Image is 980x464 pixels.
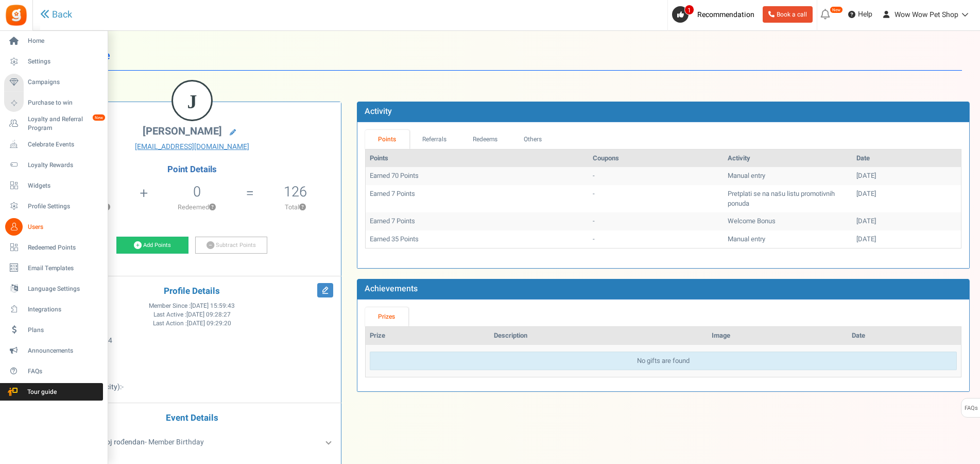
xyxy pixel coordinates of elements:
span: Member Since : [149,302,235,310]
span: Last Action : [153,319,231,328]
a: Plans [4,321,103,339]
th: Points [366,150,589,168]
a: FAQs [4,362,103,380]
p: : [51,367,333,377]
a: Redeemed Points [4,239,103,256]
a: Celebrate Events [4,136,103,153]
th: Image [708,327,848,345]
span: FAQs [28,367,100,376]
span: - [122,382,124,392]
a: Integrations [4,301,103,318]
a: Email Templates [4,259,103,277]
td: - [589,167,724,185]
span: [DATE] 09:29:20 [187,319,231,328]
span: Campaigns [28,78,100,87]
em: New [92,114,106,121]
th: Coupons [589,150,724,168]
p: : [51,351,333,361]
a: [EMAIL_ADDRESS][DOMAIN_NAME] [51,142,333,152]
a: Subtract Points [195,237,267,254]
h4: Event Details [51,413,333,423]
span: 1 [684,5,694,15]
span: Home [28,37,100,45]
h4: Point Details [43,165,341,174]
span: Announcements [28,346,100,355]
span: Widgets [28,181,100,190]
a: Loyalty Rewards [4,156,103,174]
span: FAQs [964,399,978,418]
th: Description [490,327,708,345]
span: Redeemed Points [28,243,100,252]
a: Campaigns [4,74,103,91]
a: Referrals [409,130,460,149]
div: [DATE] [856,171,957,181]
a: Prizes [365,307,408,326]
td: Welcome Bonus [724,212,852,230]
a: Announcements [4,342,103,359]
b: Achievements [365,283,418,295]
h5: 0 [193,184,201,200]
p: : [51,382,333,392]
a: Users [4,218,103,236]
span: Help [855,9,872,20]
h5: 126 [284,184,307,200]
a: Book a call [763,6,813,23]
th: Activity [724,150,852,168]
p: Redeemed [149,203,245,212]
span: [DATE] 15:59:43 [191,302,235,310]
a: Language Settings [4,280,103,297]
span: Manual entry [728,234,765,244]
h1: User Profile [50,41,962,71]
i: Edit Profile [317,283,333,297]
span: Wow Wow Pet Shop [895,9,958,20]
a: Home [4,32,103,50]
a: Redeems [459,130,511,149]
a: Profile Settings [4,197,103,215]
td: Earned 7 Points [366,212,589,230]
div: [DATE] [856,189,957,199]
th: Date [852,150,961,168]
div: No gifts are found [370,352,957,371]
p: Total [255,203,336,212]
span: Settings [28,57,100,66]
button: ? [209,204,216,211]
th: Prize [366,327,490,345]
td: Earned 35 Points [366,230,589,248]
a: Others [511,130,555,149]
b: Activity [365,105,392,118]
button: Open LiveChat chat widget [8,4,39,35]
span: Loyalty and Referral Program [28,115,103,132]
span: Last Active : [153,310,231,319]
a: Points [365,130,409,149]
h4: Profile Details [51,287,333,296]
span: Tour guide [5,388,77,396]
td: - [589,212,724,230]
span: Celebrate Events [28,140,100,149]
em: New [830,6,843,13]
a: Purchase to win [4,94,103,112]
a: Help [844,6,876,23]
a: Settings [4,53,103,71]
b: Unesi svoj rođendan [79,437,145,448]
img: Gratisfaction [5,4,28,27]
span: Language Settings [28,285,100,293]
span: Purchase to win [28,98,100,107]
td: - [589,185,724,212]
td: - [589,230,724,248]
span: Recommendation [697,9,754,20]
figcaption: J [173,81,211,122]
span: Loyalty Rewards [28,161,100,170]
span: Manual entry [728,171,765,180]
p: : [51,336,333,346]
div: [DATE] [856,217,957,226]
button: ? [299,204,306,211]
span: [PERSON_NAME] [143,124,222,139]
span: Email Templates [28,264,100,273]
span: [DATE] 09:28:27 [186,310,231,319]
span: Integrations [28,305,100,314]
th: Date [848,327,961,345]
td: Earned 7 Points [366,185,589,212]
span: Plans [28,326,100,335]
td: Pretplati se na našu listu promotivnih ponuda [724,185,852,212]
span: Profile Settings [28,202,100,211]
